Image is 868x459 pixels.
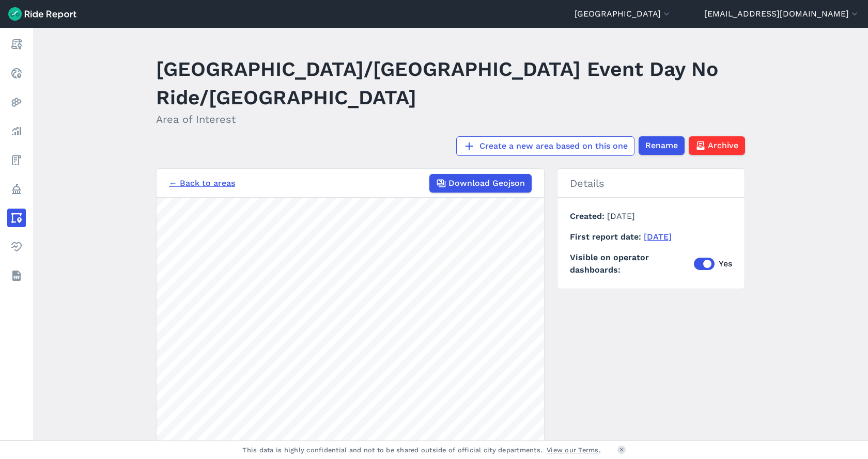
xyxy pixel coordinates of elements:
[169,177,235,189] a: ← Back to areas
[704,8,860,20] button: [EMAIL_ADDRESS][DOMAIN_NAME]
[689,136,745,155] button: Archive
[156,55,745,112] h1: [GEOGRAPHIC_DATA]/[GEOGRAPHIC_DATA] Event Day No Ride/[GEOGRAPHIC_DATA]
[570,211,607,221] span: Created
[7,238,26,256] a: Health
[7,151,26,169] a: Fees
[429,174,532,193] button: Download Geojson
[8,7,76,21] img: Ride Report
[7,35,26,54] a: Report
[570,251,694,276] span: Visible on operator dashboards
[7,93,26,112] a: Heatmaps
[575,8,672,20] button: [GEOGRAPHIC_DATA]
[7,64,26,83] a: Realtime
[7,180,26,198] a: Policy
[639,136,685,155] button: Rename
[607,211,635,221] span: [DATE]
[644,232,672,242] a: [DATE]
[570,232,644,242] span: First report date
[7,122,26,140] a: Analyze
[156,112,745,127] h2: Area of Interest
[7,266,26,285] a: Datasets
[557,169,745,198] h2: Details
[7,209,26,227] a: Areas
[708,139,738,152] span: Archive
[448,177,525,189] span: Download Geojson
[547,445,601,455] a: View our Terms.
[456,136,634,156] a: Create a new area based on this one
[694,258,732,270] label: Yes
[645,139,678,152] span: Rename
